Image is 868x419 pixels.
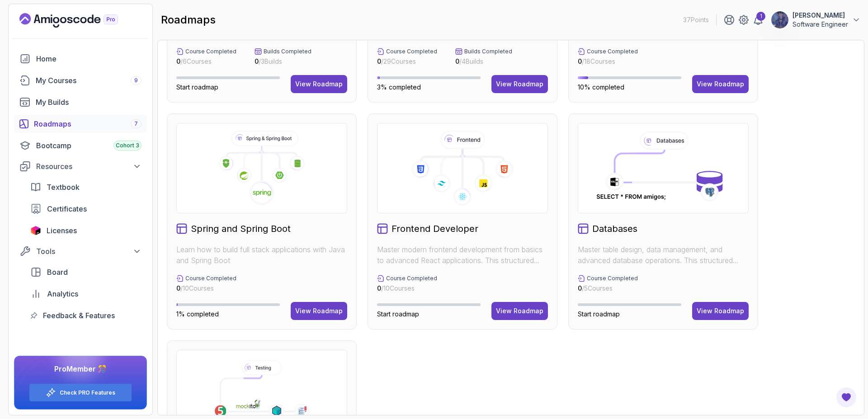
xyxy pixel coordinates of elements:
[578,310,620,318] span: Start roadmap
[185,48,236,55] p: Course Completed
[697,306,744,315] div: View Roadmap
[14,243,147,259] button: Tools
[36,75,142,86] div: My Courses
[191,222,291,235] h2: Spring and Spring Boot
[392,222,478,235] h2: Frontend Developer
[14,115,147,133] a: roadmaps
[295,306,343,315] div: View Roadmap
[14,158,147,174] button: Resources
[386,48,437,55] p: Course Completed
[793,20,848,29] p: Software Engineer
[25,306,147,325] a: feedback
[377,284,437,293] p: / 10 Courses
[835,386,857,408] button: Open Feedback Button
[29,383,132,402] button: Check PRO Features
[697,80,744,89] div: View Roadmap
[578,244,749,266] p: Master table design, data management, and advanced database operations. This structured learning ...
[25,285,147,303] a: analytics
[771,11,861,29] button: user profile image[PERSON_NAME]Software Engineer
[578,57,638,66] p: / 18 Courses
[34,118,142,129] div: Roadmaps
[377,57,437,66] p: / 29 Courses
[25,221,147,240] a: licenses
[264,48,311,55] p: Builds Completed
[578,284,638,293] p: / 5 Courses
[295,80,343,89] div: View Roadmap
[771,11,788,28] img: user profile image
[14,93,147,111] a: builds
[692,302,749,320] button: View Roadmap
[176,244,347,266] p: Learn how to build full stack applications with Java and Spring Boot
[377,244,548,266] p: Master modern frontend development from basics to advanced React applications. This structured le...
[36,161,142,172] div: Resources
[756,12,765,21] div: 1
[19,13,139,28] a: Landing page
[491,302,548,320] button: View Roadmap
[255,57,311,66] p: / 3 Builds
[25,178,147,196] a: textbook
[25,200,147,218] a: certificates
[377,57,381,65] span: 0
[377,310,419,318] span: Start roadmap
[377,83,421,91] span: 3% completed
[464,48,512,55] p: Builds Completed
[491,75,548,93] button: View Roadmap
[291,75,347,93] button: View Roadmap
[386,275,437,282] p: Course Completed
[60,389,115,396] a: Check PRO Features
[47,267,68,278] span: Board
[255,57,259,65] span: 0
[291,302,347,320] button: View Roadmap
[47,182,80,193] span: Textbook
[134,120,138,127] span: 7
[36,246,142,257] div: Tools
[496,306,543,315] div: View Roadmap
[578,83,624,91] span: 10% completed
[578,284,582,292] span: 0
[692,75,749,93] button: View Roadmap
[134,77,138,84] span: 9
[176,83,218,91] span: Start roadmap
[578,57,582,65] span: 0
[176,284,180,292] span: 0
[47,225,77,236] span: Licenses
[176,284,236,293] p: / 10 Courses
[36,53,142,64] div: Home
[753,14,764,25] a: 1
[116,142,139,149] span: Cohort 3
[36,140,142,151] div: Bootcamp
[592,222,637,235] h2: Databases
[176,57,236,66] p: / 6 Courses
[14,137,147,155] a: bootcamp
[47,203,87,214] span: Certificates
[455,57,459,65] span: 0
[176,310,219,318] span: 1% completed
[793,11,848,20] p: [PERSON_NAME]
[25,263,147,281] a: board
[176,57,180,65] span: 0
[587,275,638,282] p: Course Completed
[587,48,638,55] p: Course Completed
[43,310,115,321] span: Feedback & Features
[377,284,381,292] span: 0
[47,288,78,299] span: Analytics
[185,275,236,282] p: Course Completed
[14,50,147,68] a: home
[683,15,709,24] p: 37 Points
[496,80,543,89] div: View Roadmap
[161,13,216,27] h2: roadmaps
[36,97,142,108] div: My Builds
[30,226,41,235] img: jetbrains icon
[455,57,512,66] p: / 4 Builds
[14,71,147,89] a: courses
